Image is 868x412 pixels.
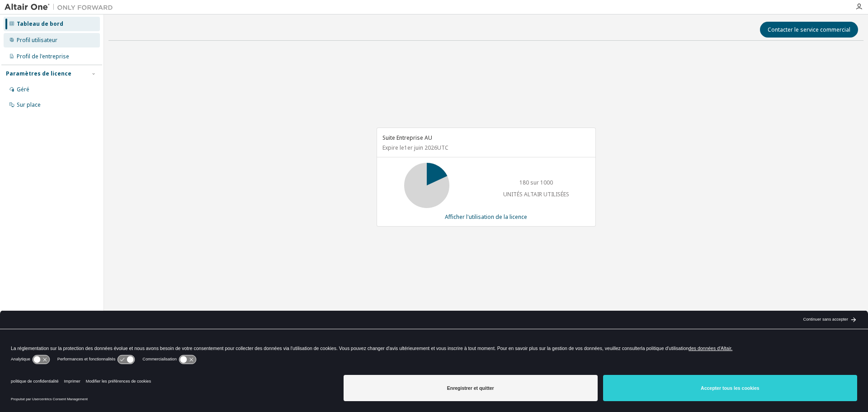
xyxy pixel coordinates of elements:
img: Altaïr Un [5,3,118,12]
font: Afficher l'utilisation de la licence [445,213,527,221]
font: UTC [437,144,448,152]
font: Géré [17,85,29,93]
button: Contacter le service commercial [760,22,858,38]
font: Tableau de bord [17,20,63,28]
font: 1er juin 2026 [404,144,437,152]
font: Contacter le service commercial [768,26,850,33]
font: 180 sur 1000 [519,179,553,186]
font: Profil utilisateur [17,36,57,44]
font: Suite Entreprise AU [382,134,432,142]
font: Paramètres de licence [6,70,71,77]
font: UNITÉS ALTAIR UTILISÉES [503,190,569,198]
font: Profil de l'entreprise [17,52,69,60]
font: Expire le [382,144,404,152]
font: Sur place [17,101,41,109]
